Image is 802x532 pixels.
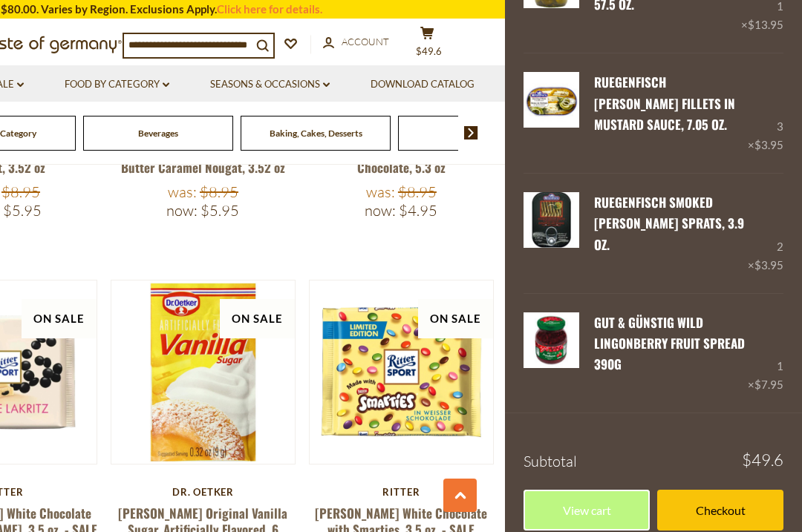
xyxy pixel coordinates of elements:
[594,313,745,374] a: Gut & Günstig Wild Lingonberry Fruit Spread 390g
[200,201,239,220] span: $5.95
[323,34,389,50] a: Account
[365,201,396,220] label: Now:
[524,452,577,470] span: Subtotal
[742,452,783,468] span: $49.6
[310,280,493,464] img: Ritter White Chocolate with Smarties, 3.5 oz. - SALE
[524,312,579,368] img: Edeka Wild Lingonberry
[754,378,783,391] span: $7.95
[210,76,330,93] a: Seasons & Occasions
[748,192,783,275] div: 2 ×
[748,312,783,395] div: 1 ×
[371,76,475,93] a: Download Catalog
[524,72,579,154] a: Ruegenfisch Herring Fillets in Mustard Sauce
[270,128,362,139] a: Baking, Cakes, Desserts
[168,183,197,201] label: Was:
[754,258,783,272] span: $3.95
[594,73,735,134] a: Ruegenfisch [PERSON_NAME] Fillets in Mustard Sauce, 7.05 oz.
[398,183,437,201] span: $8.95
[65,76,169,93] a: Food By Category
[748,18,783,31] span: $13.95
[524,72,579,128] img: Ruegenfisch Herring Fillets in Mustard Sauce
[754,138,783,151] span: $3.95
[594,193,744,254] a: Ruegenfisch Smoked [PERSON_NAME] Sprats, 3.9 oz.
[657,490,783,531] a: Checkout
[405,26,449,63] button: $49.6
[524,192,579,248] img: Rugenfisch Smoked Kieler Sprats
[524,490,650,531] a: View cart
[111,486,296,498] div: Dr. Oetker
[748,72,783,154] div: 3 ×
[166,201,198,220] label: Now:
[464,126,478,139] img: next arrow
[342,36,389,47] span: Account
[399,201,437,220] span: $4.95
[524,192,579,275] a: Rugenfisch Smoked Kieler Sprats
[200,183,238,201] span: $8.95
[111,280,295,464] img: Dr. Oetker Original Vanilla Sugar, Artificially Flavored, 6 packets .32 oz per packet - SALE
[309,486,494,498] div: Ritter
[524,312,579,395] a: Edeka Wild Lingonberry
[366,183,395,201] label: Was:
[3,201,42,220] span: $5.95
[138,128,178,139] a: Beverages
[416,45,442,57] span: $49.6
[217,2,322,16] a: Click here for details.
[1,183,40,201] span: $8.95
